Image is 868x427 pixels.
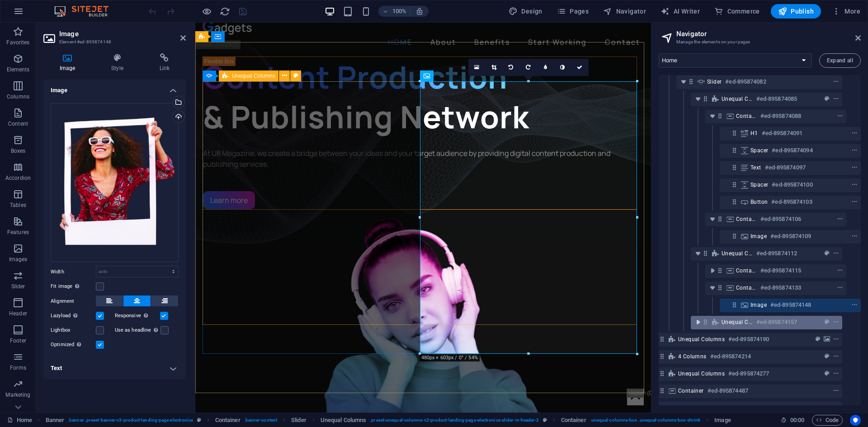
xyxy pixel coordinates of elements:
[51,296,96,307] label: Alignment
[7,93,29,100] p: Columns
[736,284,757,291] span: Container
[797,417,798,423] span: :
[831,76,840,87] button: context-menu
[822,351,831,362] button: preset
[728,368,769,379] h6: #ed-895874277
[678,387,704,394] span: Container
[772,145,812,156] h6: #ed-895874094
[571,59,589,76] a: Confirm ( Ctrl ⏎ )
[10,337,26,344] p: Footer
[468,59,486,76] a: Select files from the file manager, stock photos, or upload file(s)
[557,7,589,16] span: Pages
[321,415,366,426] span: Click to select. Double-click to edit
[201,6,212,17] button: Click here to leave preview mode and continue editing
[505,4,546,19] div: Design (Ctrl+Alt+Y)
[850,197,859,207] button: context-menu
[59,38,168,46] h3: Element #ed-895874148
[51,310,96,321] label: Lazyload
[750,147,768,154] span: Spacer
[760,214,801,225] h6: #ed-895874106
[850,179,859,190] button: context-menu
[822,368,831,379] button: preset
[850,128,859,139] button: context-menu
[750,164,761,171] span: Text
[850,162,859,173] button: context-menu
[693,317,703,328] button: toggle-expand
[599,4,650,19] button: Navigator
[505,4,546,19] button: Design
[750,181,768,188] span: Spacer
[693,94,703,104] button: toggle-expand
[708,403,748,413] h6: #ed-895874292
[765,162,806,173] h6: #ed-895874097
[603,7,646,16] span: Navigator
[215,415,241,426] span: Click to select. Double-click to edit
[678,404,704,412] span: Container
[9,310,27,317] p: Header
[770,300,811,310] h6: #ed-895874148
[232,73,275,79] span: Unequal Columns
[707,214,718,225] button: toggle-expand
[52,6,120,17] img: Editor Logo
[244,415,277,426] span: . banner-content
[831,334,840,345] button: context-menu
[657,4,703,19] button: AI Writer
[822,94,831,104] button: preset
[778,7,814,16] span: Publish
[770,231,811,242] h6: #ed-895874109
[486,59,503,76] a: Crop mode
[5,391,30,399] p: Marketing
[7,66,30,73] p: Elements
[115,310,160,321] label: Responsive
[46,415,65,426] span: Click to select. Double-click to edit
[771,4,821,19] button: Publish
[835,265,844,276] button: context-menu
[43,53,95,72] h4: Image
[676,30,861,38] h2: Navigator
[197,418,201,422] i: This element is a customizable preset
[736,113,757,120] span: Container
[115,325,160,336] label: Use as headline
[750,233,767,240] span: Image
[831,368,840,379] button: context-menu
[781,415,805,426] h6: Session time
[725,76,766,87] h6: #ed-895874082
[660,7,700,16] span: AI Writer
[707,111,718,122] button: toggle-expand
[736,267,757,274] span: Container
[835,214,844,225] button: context-menu
[509,7,542,16] span: Design
[772,179,812,190] h6: #ed-895874100
[707,265,718,276] button: toggle-expand
[370,415,539,426] span: . preset-unequal-columns-v2-product-landing-page-electronics-slider-in-header-2
[8,120,28,127] p: Content
[850,231,859,242] button: context-menu
[553,4,592,19] button: Pages
[760,265,801,276] h6: #ed-895874115
[722,95,753,103] span: Unequal Columns
[51,269,96,274] label: Width
[6,39,29,46] p: Favorites
[43,357,186,379] h4: Text
[822,248,831,259] button: preset
[728,334,769,345] h6: #ed-895874190
[10,364,26,371] p: Forms
[51,281,96,292] label: Fit image
[762,128,802,139] h6: #ed-895874091
[850,145,859,156] button: context-menu
[756,94,797,104] h6: #ed-895874085
[822,334,831,345] button: background
[710,351,751,362] h6: #ed-895874214
[678,353,707,360] span: 4 columns
[43,80,186,96] h4: Image
[543,418,547,422] i: This element is a customizable preset
[378,6,410,17] button: 100%
[68,415,193,426] span: . banner .preset-banner-v3-product-landing-page-electronics
[676,38,843,46] h3: Manage the elements on your pages
[554,59,571,76] a: Greyscale
[822,317,831,328] button: preset
[831,248,840,259] button: context-menu
[722,250,753,257] span: Unequal Columns
[707,78,722,85] span: Slider
[7,415,32,426] a: Click to cancel selection. Double-click to open Pages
